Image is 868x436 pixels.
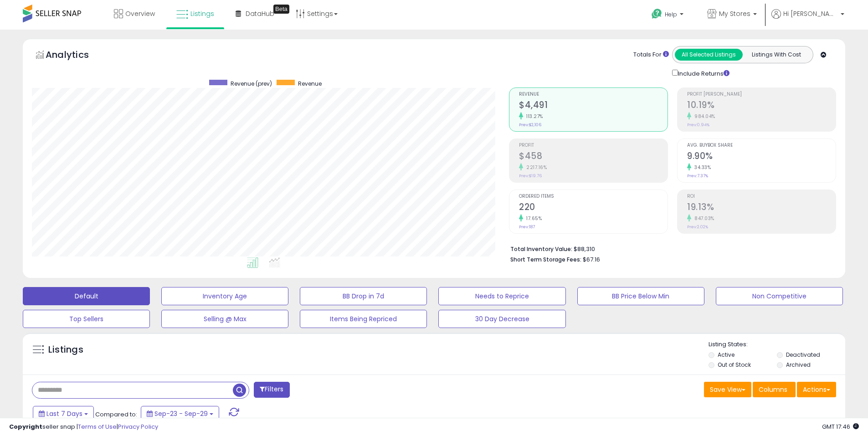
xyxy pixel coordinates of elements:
[797,382,836,397] button: Actions
[523,164,547,171] small: 2217.16%
[665,68,740,78] div: Include Returns
[23,287,150,305] button: Default
[822,422,859,431] span: 2025-10-7 17:46 GMT
[519,202,668,214] h2: 220
[687,122,709,128] small: Prev: 0.94%
[687,92,836,97] span: Profit [PERSON_NAME]
[48,344,83,356] h5: Listings
[519,100,668,112] h2: $4,491
[46,48,107,63] h5: Analytics
[786,351,820,359] label: Deactivated
[519,224,535,230] small: Prev: 187
[759,385,787,394] span: Columns
[519,194,668,199] span: Ordered Items
[254,382,289,398] button: Filters
[46,409,82,418] span: Last 7 Days
[23,310,150,328] button: Top Sellers
[691,113,715,120] small: 984.04%
[519,173,542,179] small: Prev: $19.76
[633,51,669,59] div: Totals For
[33,406,94,421] button: Last 7 Days
[753,382,796,397] button: Columns
[161,287,288,305] button: Inventory Age
[687,173,708,179] small: Prev: 7.37%
[438,287,565,305] button: Needs to Reprice
[687,194,836,199] span: ROI
[665,10,677,18] span: Help
[742,49,810,61] button: Listings With Cost
[718,361,751,369] label: Out of Stock
[231,80,272,87] span: Revenue (prev)
[9,422,42,431] strong: Copyright
[510,245,572,253] b: Total Inventory Value:
[675,49,743,61] button: All Selected Listings
[519,151,668,163] h2: $458
[786,361,811,369] label: Archived
[300,287,427,305] button: BB Drop in 7d
[78,422,117,431] a: Terms of Use
[519,143,668,148] span: Profit
[704,382,751,397] button: Save View
[190,9,214,18] span: Listings
[246,9,274,18] span: DataHub
[519,92,668,97] span: Revenue
[141,406,219,421] button: Sep-23 - Sep-29
[716,287,843,305] button: Non Competitive
[523,215,542,222] small: 17.65%
[154,409,208,418] span: Sep-23 - Sep-29
[687,151,836,163] h2: 9.90%
[644,1,693,30] a: Help
[719,9,750,18] span: My Stores
[687,100,836,112] h2: 10.19%
[298,80,322,87] span: Revenue
[118,422,158,431] a: Privacy Policy
[687,202,836,214] h2: 19.13%
[161,310,288,328] button: Selling @ Max
[718,351,734,359] label: Active
[783,9,838,18] span: Hi [PERSON_NAME]
[519,122,541,128] small: Prev: $2,106
[687,224,708,230] small: Prev: 2.02%
[691,215,714,222] small: 847.03%
[691,164,711,171] small: 34.33%
[523,113,543,120] small: 113.27%
[510,243,829,254] li: $88,310
[510,256,581,263] b: Short Term Storage Fees:
[95,410,137,419] span: Compared to:
[687,143,836,148] span: Avg. Buybox Share
[577,287,704,305] button: BB Price Below Min
[300,310,427,328] button: Items Being Repriced
[125,9,155,18] span: Overview
[273,5,289,14] div: Tooltip anchor
[9,423,158,431] div: seller snap | |
[709,340,845,349] p: Listing States:
[771,9,844,30] a: Hi [PERSON_NAME]
[438,310,565,328] button: 30 Day Decrease
[583,255,600,264] span: $67.16
[651,8,663,20] i: Get Help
